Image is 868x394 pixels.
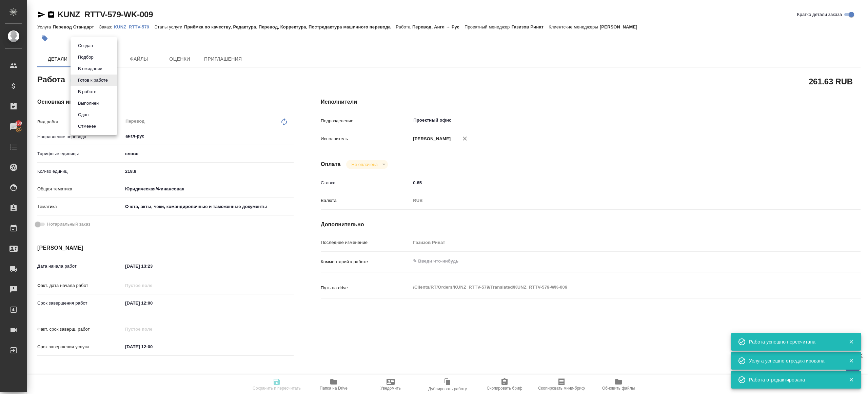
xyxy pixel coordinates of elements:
[76,65,104,72] button: В ожидании
[76,77,110,84] button: Готов к работе
[76,123,98,130] button: Отменен
[749,338,839,345] div: Работа успешно пересчитана
[749,376,839,383] div: Работа отредактирована
[844,377,858,383] button: Закрыть
[76,111,91,119] button: Сдан
[76,100,101,107] button: Выполнен
[76,54,96,61] button: Подбор
[844,358,858,364] button: Закрыть
[76,42,95,49] button: Создан
[749,357,839,364] div: Услуга успешно отредактирована
[76,88,98,96] button: В работе
[844,339,858,345] button: Закрыть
